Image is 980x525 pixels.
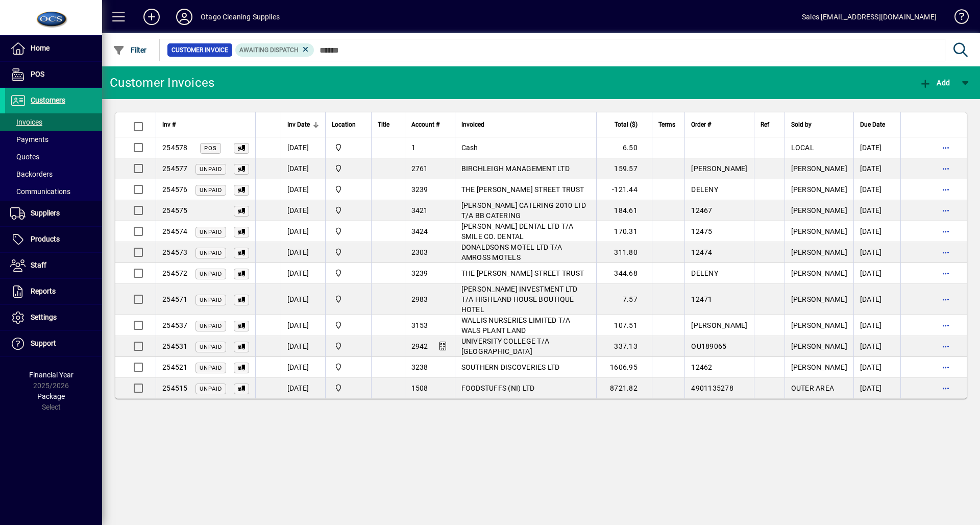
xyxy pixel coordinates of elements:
[853,315,900,336] td: [DATE]
[791,206,847,214] span: [PERSON_NAME]
[791,119,812,130] span: Sold by
[411,144,415,152] span: 1
[853,378,900,398] td: [DATE]
[332,247,365,258] span: Head Office
[10,153,39,161] span: Quotes
[596,221,652,242] td: 170.31
[791,363,847,371] span: [PERSON_NAME]
[281,357,325,378] td: [DATE]
[938,202,954,219] button: More options
[853,357,900,378] td: [DATE]
[162,164,188,173] span: 254577
[853,137,900,158] td: [DATE]
[37,392,65,400] span: Package
[5,62,102,87] a: POS
[281,179,325,200] td: [DATE]
[761,119,769,130] span: Ref
[332,320,365,331] span: Head Office
[853,221,900,242] td: [DATE]
[411,119,439,130] span: Account #
[853,263,900,284] td: [DATE]
[287,119,319,130] div: Inv Date
[791,144,814,152] span: LOCAL
[596,158,652,179] td: 159.57
[332,362,365,373] span: Head Office
[162,295,188,303] span: 254571
[29,371,73,379] span: Financial Year
[281,200,325,221] td: [DATE]
[938,338,954,354] button: More options
[791,295,847,303] span: [PERSON_NAME]
[281,336,325,357] td: [DATE]
[853,200,900,221] td: [DATE]
[411,363,428,371] span: 3238
[201,9,280,25] div: Otago Cleaning Supplies
[802,9,937,25] div: Sales [EMAIL_ADDRESS][DOMAIN_NAME]
[5,279,102,304] a: Reports
[200,323,222,329] span: Unpaid
[281,221,325,242] td: [DATE]
[5,131,102,148] a: Payments
[110,75,214,91] div: Customer Invoices
[31,261,46,269] span: Staff
[791,384,835,392] span: OUTER AREA
[596,357,652,378] td: 1606.95
[461,384,535,392] span: FOODSTUFFS (NI) LTD
[791,269,847,277] span: [PERSON_NAME]
[411,384,428,392] span: 1508
[791,321,847,329] span: [PERSON_NAME]
[31,96,65,104] span: Customers
[596,200,652,221] td: 184.61
[5,201,102,226] a: Suppliers
[204,145,217,152] span: POS
[281,242,325,263] td: [DATE]
[461,243,562,261] span: DONALDSONS MOTEL LTD T/A AMROSS MOTELS
[596,242,652,263] td: 311.80
[411,185,428,194] span: 3239
[162,144,188,152] span: 254578
[853,242,900,263] td: [DATE]
[461,201,586,220] span: [PERSON_NAME] CATERING 2010 LTD T/A BB CATERING
[938,265,954,281] button: More options
[411,269,428,277] span: 3239
[791,119,847,130] div: Sold by
[31,44,50,52] span: Home
[281,137,325,158] td: [DATE]
[461,164,570,173] span: BIRCHLEIGH MANAGEMENT LTD
[200,297,222,303] span: Unpaid
[461,269,584,277] span: THE [PERSON_NAME] STREET TRUST
[461,144,478,152] span: Cash
[691,248,712,256] span: 12474
[31,209,60,217] span: Suppliers
[691,119,711,130] span: Order #
[761,119,778,130] div: Ref
[461,222,574,241] span: [PERSON_NAME] DENTAL LTD T/A SMILE CO. DENTAL
[691,321,747,329] span: [PERSON_NAME]
[162,342,188,350] span: 254531
[200,344,222,350] span: Unpaid
[860,119,885,130] span: Due Date
[411,295,428,303] span: 2983
[5,183,102,200] a: Communications
[461,119,484,130] span: Invoiced
[200,365,222,371] span: Unpaid
[938,359,954,375] button: More options
[596,378,652,398] td: 8721.82
[31,313,57,321] span: Settings
[938,181,954,198] button: More options
[332,294,365,305] span: Head Office
[332,184,365,195] span: Head Office
[110,41,150,59] button: Filter
[162,363,188,371] span: 254521
[596,315,652,336] td: 107.51
[5,253,102,278] a: Staff
[411,119,449,130] div: Account #
[5,305,102,330] a: Settings
[235,43,314,57] mat-chip: Dispatch Status: Awaiting Dispatch
[281,315,325,336] td: [DATE]
[168,8,201,26] button: Profile
[31,339,56,347] span: Support
[947,2,967,35] a: Knowledge Base
[332,119,356,130] span: Location
[162,227,188,235] span: 254574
